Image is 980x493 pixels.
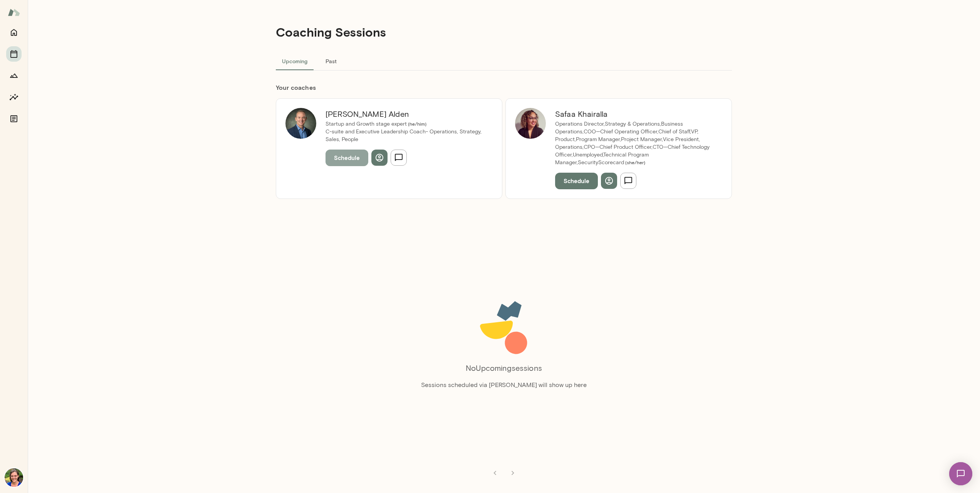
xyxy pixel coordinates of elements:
[407,121,426,126] span: ( he/him )
[620,173,636,189] button: Send message
[6,46,22,62] button: Sessions
[8,5,20,20] img: Mento
[421,380,587,390] p: Sessions scheduled via [PERSON_NAME] will show up here
[555,108,713,120] h6: Safaa Khairalla
[326,120,483,128] p: Startup and Growth stage expert
[6,68,22,83] button: Growth Plan
[466,362,542,374] h6: No Upcoming sessions
[624,160,645,165] span: ( she/her )
[326,150,368,166] button: Schedule
[285,108,316,139] img: Michael Alden
[555,120,713,167] p: Operations Director,Strategy & Operations,Business Operations,COO—Chief Operating Officer,Chief o...
[276,25,386,39] h4: Coaching Sessions
[486,465,522,481] nav: pagination navigation
[326,128,483,143] p: C-suite and Executive Leadership Coach- Operations, Strategy, Sales, People
[515,108,546,139] img: Safaa Khairalla
[6,25,22,40] button: Home
[371,150,388,166] button: View profile
[601,173,617,189] button: View profile
[391,150,407,166] button: Send message
[276,83,732,92] h6: Your coach es
[555,173,598,189] button: Schedule
[276,52,314,70] button: Upcoming
[314,52,348,70] button: Past
[5,468,23,487] img: Annie McKenna
[6,111,22,126] button: Documents
[326,108,483,120] h6: [PERSON_NAME] Alden
[276,52,732,70] div: basic tabs example
[276,459,732,481] div: pagination
[6,89,22,105] button: Insights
